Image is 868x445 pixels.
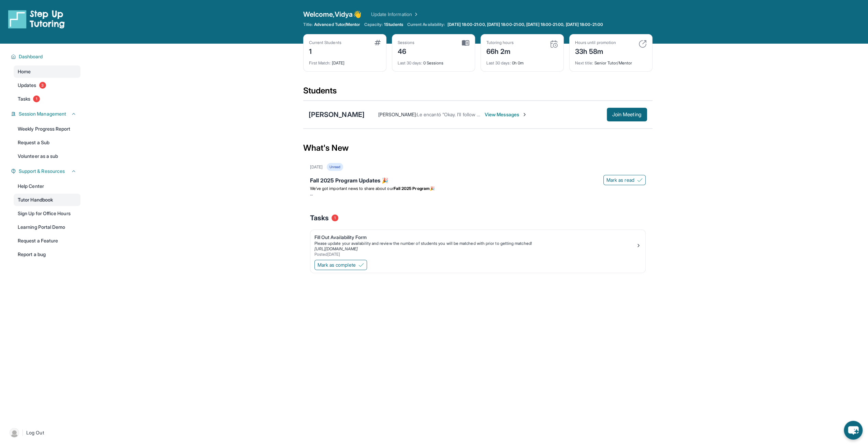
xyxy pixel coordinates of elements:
a: Tasks1 [14,93,80,105]
img: card [638,40,647,48]
span: Le encantó “Okay. I’ll follow up with the Step Up team about it.” [417,112,552,117]
a: Tutor Handbook [14,194,80,206]
div: Senior Tutor/Mentor [575,56,647,66]
img: card [374,40,381,45]
a: Fill Out Availability FormPlease update your availability and review the number of students you w... [310,230,645,258]
a: |Log Out [7,425,80,440]
div: [DATE] [309,56,381,66]
strong: Fall 2025 Program [394,186,430,191]
div: 66h 2m [486,45,514,56]
div: 33h 58m [575,45,616,56]
a: [DATE] 18:00-21:00, [DATE] 18:00-21:00, [DATE] 18:00-21:00, [DATE] 18:00-21:00 [446,22,604,27]
span: 3 [39,82,46,89]
span: View Messages [485,111,527,118]
span: Current Availability: [407,22,445,27]
a: [URL][DOMAIN_NAME] [314,246,358,251]
img: Chevron-Right [522,112,527,117]
img: card [462,40,469,46]
a: Learning Portal Demo [14,221,80,233]
a: Weekly Progress Report [14,123,80,135]
span: | [22,429,24,437]
span: 🎉 [430,186,435,191]
div: Fill Out Availability Form [314,234,636,241]
button: Support & Resources [16,168,76,175]
img: Mark as read [637,177,643,183]
img: Mark as complete [358,262,364,268]
span: Session Management [19,110,66,117]
a: Sign Up for Office Hours [14,207,80,220]
span: 1 [332,214,338,221]
button: Mark as complete [314,260,367,270]
button: Mark as read [603,175,646,185]
div: Sessions [398,40,415,45]
div: 0 Sessions [398,56,469,66]
a: Update Information [371,11,419,18]
img: card [550,40,558,48]
div: Hours until promotion [575,40,616,45]
span: Tasks [310,213,329,223]
div: Students [303,85,652,100]
button: Join Meeting [607,108,647,121]
span: [PERSON_NAME] : [378,112,417,117]
a: Home [14,65,80,78]
button: chat-button [844,421,863,440]
span: 1 Students [384,22,403,27]
div: [PERSON_NAME] [309,110,365,119]
span: Welcome, Vidya 👋 [303,10,362,19]
a: Volunteer as a sub [14,150,80,162]
img: Chevron Right [412,11,419,18]
a: Request a Feature [14,235,80,247]
a: Help Center [14,180,80,192]
span: Home [18,68,31,75]
a: Request a Sub [14,136,80,149]
span: 1 [33,95,40,102]
div: Current Students [309,40,341,45]
div: 0h 0m [486,56,558,66]
div: Posted [DATE] [314,252,636,257]
div: Unread [327,163,343,171]
button: Session Management [16,110,76,117]
div: 46 [398,45,415,56]
a: Report a bug [14,248,80,261]
img: user-img [10,428,19,437]
span: First Match : [309,60,331,65]
span: Join Meeting [612,113,642,117]
div: Tutoring hours [486,40,514,45]
span: Last 30 days : [486,60,511,65]
span: Capacity: [364,22,383,27]
a: Updates3 [14,79,80,91]
span: Updates [18,82,36,89]
span: Next title : [575,60,593,65]
div: What's New [303,133,652,163]
div: 1 [309,45,341,56]
div: Please update your availability and review the number of students you will be matched with prior ... [314,241,636,246]
div: Fall 2025 Program Updates 🎉 [310,176,646,186]
div: [DATE] [310,164,323,170]
span: Dashboard [19,53,43,60]
span: Mark as read [606,177,634,183]
span: [DATE] 18:00-21:00, [DATE] 18:00-21:00, [DATE] 18:00-21:00, [DATE] 18:00-21:00 [447,22,603,27]
span: We’ve got important news to share about our [310,186,394,191]
span: Advanced Tutor/Mentor [314,22,360,27]
span: Title: [303,22,313,27]
span: Support & Resources [19,168,65,175]
span: Tasks [18,95,30,102]
span: Mark as complete [318,262,356,268]
button: Dashboard [16,53,76,60]
span: Log Out [26,429,44,436]
img: logo [8,10,65,29]
span: Last 30 days : [398,60,422,65]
